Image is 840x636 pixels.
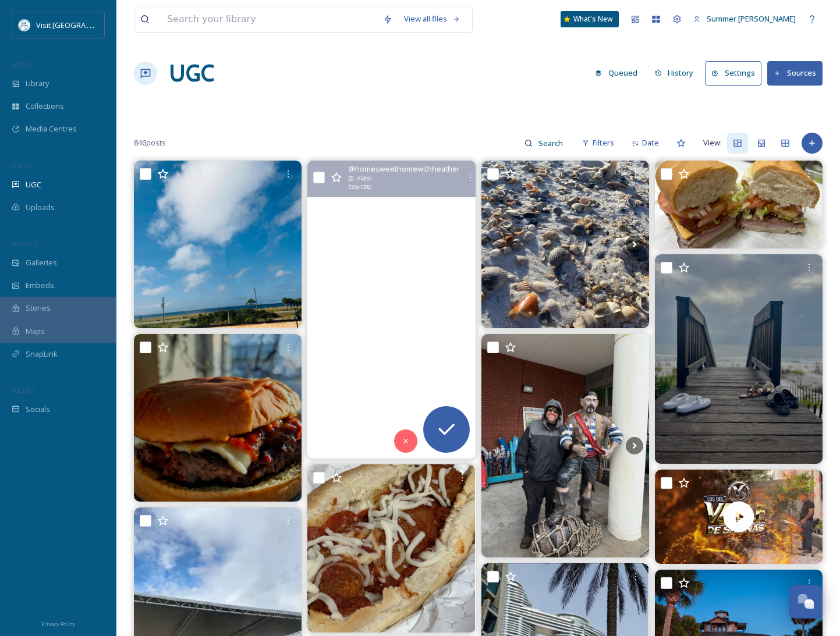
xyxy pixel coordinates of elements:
button: Settings [705,61,761,85]
button: History [649,62,700,84]
span: SnapLink [26,349,58,360]
span: WIDGETS [12,239,38,248]
span: Galleries [26,257,57,268]
img: This is the actual view from two of our brand-new townhomes — just a 2-minute walk from the beach... [134,161,302,328]
img: Stack it high, keep it classic, or mix it up — our deli is rolling out subs your way. 🥪✨ Choose f... [655,161,823,248]
a: Settings [705,61,767,85]
span: UGC [26,179,41,190]
img: Saucy. Cheesy. Savory. Our meatball sub is basically comfort food with a handle. 🥖🍅🧀 #DeliFavorit... [307,464,475,633]
span: COLLECT [12,161,37,170]
span: Privacy Policy [41,620,75,628]
span: Library [26,78,49,89]
img: download%20%282%29.png [19,19,30,31]
a: Summer [PERSON_NAME] [687,8,802,30]
button: Open Chat [789,585,823,619]
img: Your sign that it’s going to be a good day. ❤️🏖️☀️ [655,254,823,464]
span: Embeds [26,280,54,291]
span: Stories [26,303,51,314]
img: That burrito. 😍 #abomadventures #portstjoe #burrito #quatroslocostacos #civeche #yum #rvtravel #h... [481,334,649,557]
input: Search your library [161,6,377,32]
span: MEDIA [12,60,32,69]
span: SOCIALS [12,386,35,395]
span: Video [357,175,371,183]
span: Uploads [26,202,55,213]
span: View: [703,137,722,148]
a: What's New [561,11,619,27]
a: View all files [398,8,466,30]
span: Visit [GEOGRAPHIC_DATA] [36,19,126,30]
a: History [649,62,706,84]
span: Socials [26,404,50,415]
span: Summer [PERSON_NAME] [707,13,796,24]
span: Media Centres [26,123,77,134]
span: @ homesweethomewithheather [348,164,460,175]
a: Privacy Policy [41,616,75,630]
button: Queued [589,62,643,84]
button: Sources [767,61,823,85]
video: El paseo vallenato contrataciones 8180157905 #wewa #cumbia #mty [655,470,823,564]
img: thumbnail [655,470,823,564]
span: 720 x 1280 [348,183,371,191]
span: Date [642,137,659,148]
video: 🌊 Hidden gem!! The Gulf Breeze Beach Day Use area at Cape San Blas State Park is the perfect litt... [307,161,475,459]
a: Queued [589,62,649,84]
img: Burger Week ChiliBurger With french frie,salad . . . #tigf #thisisgardenfood #burgerweek #burgert... [134,334,302,502]
img: 🍁✨ Fall is one of the most magical times to visit Cape San Blas — and we have just a few days lef... [481,161,649,328]
span: Maps [26,326,45,337]
a: UGC [169,56,214,91]
span: 846 posts [134,137,166,148]
span: Collections [26,101,64,112]
span: Filters [593,137,614,148]
input: Search [533,132,570,155]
